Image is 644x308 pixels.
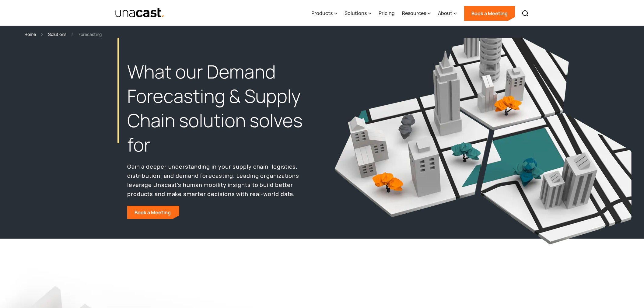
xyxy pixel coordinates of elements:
a: Book a Meeting [464,6,515,21]
h1: What our Demand Forecasting & Supply Chain solution solves for [127,60,310,157]
div: Solutions [345,9,367,17]
a: home [115,8,165,18]
div: Solutions [345,1,371,26]
div: Products [311,9,333,17]
div: Products [311,1,337,26]
div: About [438,1,457,26]
img: Search icon [522,10,529,17]
div: Resources [402,9,426,17]
p: Gain a deeper understanding in your supply chain, logistics, distribution, and demand forecasting... [127,162,310,198]
img: Three tile city 2 [329,16,634,250]
img: Unacast text logo [115,8,165,18]
a: Home [24,31,36,38]
div: About [438,9,452,17]
div: Resources [402,1,431,26]
a: Solutions [48,31,66,38]
a: Pricing [379,1,395,26]
div: Forecasting [79,31,102,38]
a: Book a Meeting [127,206,179,219]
